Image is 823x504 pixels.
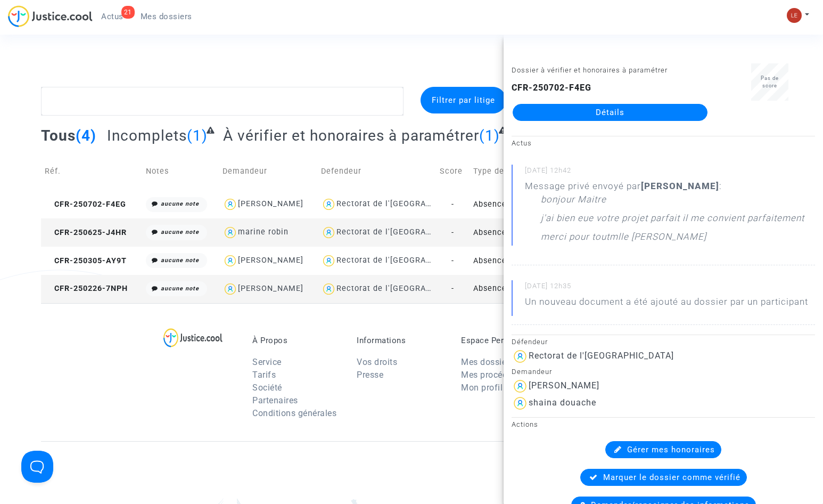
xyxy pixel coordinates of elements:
span: (1) [187,127,208,144]
img: icon-user.svg [321,253,336,269]
div: Rectorat de l'[GEOGRAPHIC_DATA] [336,284,472,293]
img: 7d989c7df380ac848c7da5f314e8ff03 [787,8,802,23]
img: icon-user.svg [512,378,529,395]
img: icon-user.svg [321,281,336,297]
i: aucune note [161,285,199,292]
div: Message privé envoyé par : [525,180,815,249]
a: Presse [357,370,383,380]
i: aucune note [161,200,199,207]
div: [PERSON_NAME] [529,380,599,391]
td: Absence de mise à disposition d'AESH [470,247,588,275]
div: marine robin [238,227,289,237]
a: Société [252,383,282,393]
a: Vos droits [357,357,397,367]
td: Score [436,152,470,190]
small: Demandeur [512,368,552,376]
img: icon-user.svg [321,197,336,212]
small: [DATE] 12h35 [525,281,815,295]
small: Dossier à vérifier et honoraires à paramétrer [512,66,668,74]
a: Mon profil [461,383,503,393]
small: Défendeur [512,338,548,346]
div: 21 [121,6,135,19]
img: icon-user.svg [321,225,336,240]
td: Absence de mise à disposition d'AESH [470,275,588,303]
p: Un nouveau document a été ajouté au dossier par un participant [525,295,808,314]
a: 21Actus [93,9,132,25]
a: Service [252,357,282,367]
p: bonjour Maitre [541,193,606,212]
small: [DATE] 12h42 [525,166,815,180]
td: Demandeur [219,152,317,190]
td: Type de dossier [470,152,588,190]
p: merci pour tout [541,230,610,249]
td: Defendeur [317,152,436,190]
iframe: Help Scout Beacon - Open [21,451,53,483]
img: icon-user.svg [223,225,238,240]
div: Rectorat de l'[GEOGRAPHIC_DATA] [529,351,674,361]
span: CFR-250305-AY9T [45,256,127,265]
td: Réf. [41,152,142,190]
span: Actus [101,12,124,21]
small: Actus [512,139,532,147]
img: icon-user.svg [223,197,238,212]
span: À vérifier et honoraires à paramétrer [223,127,479,144]
span: Mes dossiers [141,12,192,21]
span: Gérer mes honoraires [627,445,715,454]
img: icon-user.svg [512,395,529,412]
div: [PERSON_NAME] [238,284,303,293]
img: icon-user.svg [223,281,238,297]
p: mlle [PERSON_NAME] [610,230,706,249]
span: Filtrer par litige [432,95,495,105]
b: [PERSON_NAME] [641,181,719,191]
img: jc-logo.svg [8,5,93,27]
span: CFR-250702-F4EG [45,200,126,209]
a: Partenaires [252,395,298,405]
span: CFR-250226-7NPH [45,284,128,293]
span: - [451,256,454,265]
p: Espace Personnel [461,336,549,345]
i: aucune note [161,229,199,235]
small: Actions [512,420,538,428]
div: Rectorat de l'[GEOGRAPHIC_DATA] ([GEOGRAPHIC_DATA]-[GEOGRAPHIC_DATA]) [336,256,648,265]
td: Absence de mise à disposition d'AESH [470,218,588,247]
img: icon-user.svg [512,348,529,365]
span: - [451,228,454,237]
a: Détails [513,104,707,121]
img: icon-user.svg [223,253,238,269]
div: shaina douache [529,397,596,408]
div: [PERSON_NAME] [238,199,303,208]
img: logo-lg.svg [163,328,223,347]
div: Rectorat de l'[GEOGRAPHIC_DATA] [336,227,472,237]
td: Absence de mise à disposition d'AESH [470,190,588,218]
p: j'ai bien eue votre projet parfait il me convient parfaitement [541,212,804,230]
i: aucune note [161,257,199,264]
span: (1) [479,127,500,144]
a: Conditions générales [252,408,336,418]
span: Incomplets [107,127,187,144]
a: Mes dossiers [461,357,514,367]
td: Notes [142,152,219,190]
a: Tarifs [252,370,276,380]
a: Mes dossiers [132,9,201,25]
span: CFR-250625-J4HR [45,228,127,237]
a: Mes procédures [461,370,524,380]
span: Tous [41,127,76,144]
span: - [451,284,454,293]
div: [PERSON_NAME] [238,256,303,265]
span: (4) [76,127,96,144]
span: Pas de score [761,75,779,88]
p: À Propos [252,336,341,345]
span: - [451,200,454,209]
p: Informations [357,336,445,345]
span: Marquer le dossier comme vérifié [603,473,740,482]
div: Rectorat de l'[GEOGRAPHIC_DATA] [336,199,472,208]
b: CFR-250702-F4EG [512,83,591,93]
